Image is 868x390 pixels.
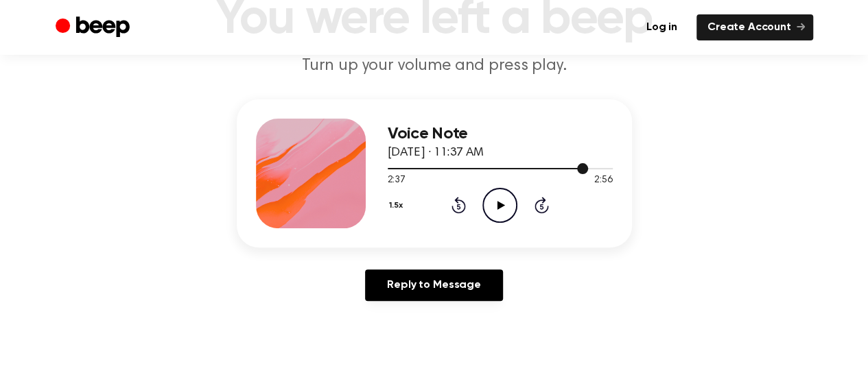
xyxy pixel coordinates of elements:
h3: Voice Note [388,125,613,143]
a: Log in [635,14,688,40]
a: Reply to Message [365,269,502,301]
a: Beep [56,14,133,41]
button: 1.5x [388,194,408,217]
a: Create Account [696,14,813,40]
span: 2:37 [388,173,406,188]
span: 2:56 [594,173,612,188]
p: Turn up your volume and press play. [171,55,698,77]
span: [DATE] · 11:37 AM [388,147,484,159]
